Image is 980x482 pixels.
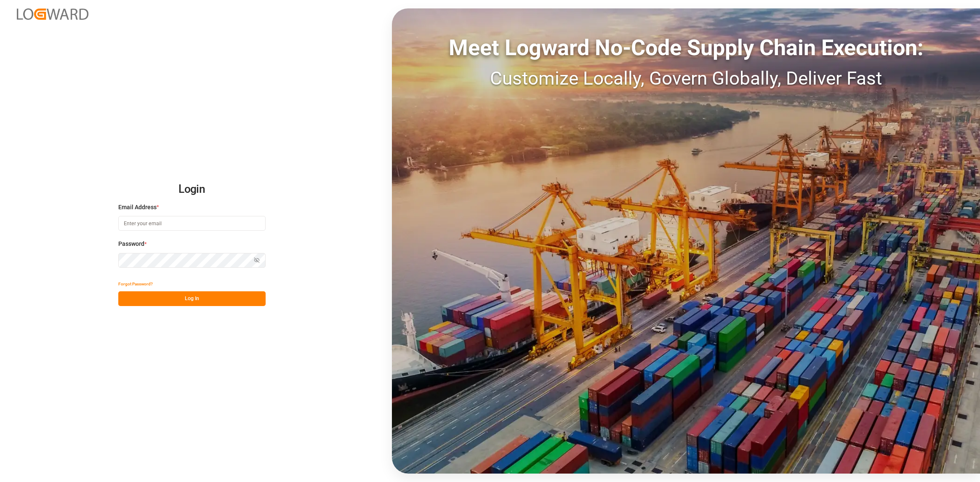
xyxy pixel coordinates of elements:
img: Logward_new_orange.png [17,8,88,20]
input: Enter your email [118,216,266,231]
span: Email Address [118,203,157,212]
span: Password [118,240,144,248]
button: Forgot Password? [118,277,153,291]
div: Customize Locally, Govern Globally, Deliver Fast [392,64,980,92]
div: Meet Logward No-Code Supply Chain Execution: [392,32,980,64]
button: Log In [118,291,266,306]
h2: Login [118,176,266,203]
